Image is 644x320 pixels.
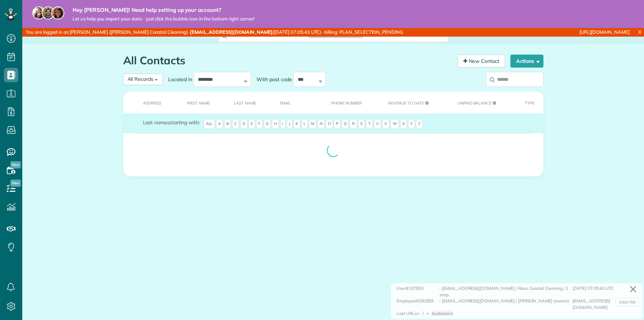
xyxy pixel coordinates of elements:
[272,119,279,129] span: H
[73,16,255,22] span: Let us help you import your data - just click the bubble icon in the bottom right corner!
[143,119,170,126] span: Last names
[309,119,316,129] span: M
[616,298,639,306] a: User list
[223,92,269,113] th: Last Name
[264,119,271,129] span: G
[10,180,21,187] span: New
[287,119,292,129] span: J
[400,119,407,129] span: X
[446,92,514,113] th: Unpaid Balance
[390,119,399,129] span: W
[269,92,320,113] th: Email
[22,28,428,37] div: You are logged in as [PERSON_NAME] ([PERSON_NAME] Coastal Cleaning) · ([DATE] 07:05:43 UTC) · bil...
[432,311,453,316] span: /customers
[397,298,440,310] div: Employee#292839
[397,285,440,298] div: User#137953
[42,6,55,19] img: jorge-587dff0eeaa6aab1f244e6dc62b8924c3b6ad411094392a53c71c6c4a576187d.jpg
[397,310,417,317] div: Last URLs
[190,29,273,35] strong: [EMAIL_ADDRESS][DOMAIN_NAME]
[579,29,630,35] a: [URL][DOMAIN_NAME]
[358,119,365,129] span: S
[232,119,239,129] span: C
[416,119,423,129] span: Z
[10,161,21,168] span: New
[249,119,255,129] span: E
[216,119,223,129] span: A
[458,55,505,68] a: New Contact
[51,6,64,19] img: michelle-19f622bdf1676172e81f8f8fba1fb50e276960ebfe0243fe18214015130c80e4.jpg
[374,119,381,129] span: U
[32,6,45,19] img: maria-72a9807cf96188c08ef61303f053569d2e2a8a1cde33d635c8a3ac13582a053d.jpg
[320,92,377,113] th: Phone number
[382,119,389,129] span: V
[440,298,573,310] div: : [EMAIL_ADDRESS][DOMAIN_NAME] / [PERSON_NAME] (owner)
[440,285,573,298] div: : [EMAIL_ADDRESS][DOMAIN_NAME] / Raes Coastal Cleaning / 1 emp.
[635,28,644,36] a: X
[417,310,456,317] div: > >
[408,119,415,129] span: Y
[293,119,300,129] span: K
[514,92,543,113] th: Type
[176,92,223,113] th: First Name
[334,119,340,129] span: P
[251,76,293,83] label: With post code
[256,119,263,129] span: F
[573,298,637,310] div: [EMAIL_ADDRESS][DOMAIN_NAME]
[163,76,194,83] label: Located in
[326,119,333,129] span: O
[625,280,641,298] a: ✕
[318,119,325,129] span: N
[280,119,286,129] span: I
[123,55,452,66] h1: All Contacts
[377,92,446,113] th: Revenue to Date
[240,119,247,129] span: D
[366,119,373,129] span: T
[224,119,231,129] span: B
[422,311,423,316] span: /
[573,285,637,298] div: [DATE] 07:05:43 UTC
[301,119,308,129] span: L
[204,119,215,129] span: All
[128,76,154,82] span: All Records
[143,119,200,126] label: starting with:
[123,92,176,113] th: Address
[510,55,543,68] button: Actions
[73,6,255,14] strong: Hey [PERSON_NAME]! Need help setting up your account?
[342,119,349,129] span: Q
[350,119,357,129] span: R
